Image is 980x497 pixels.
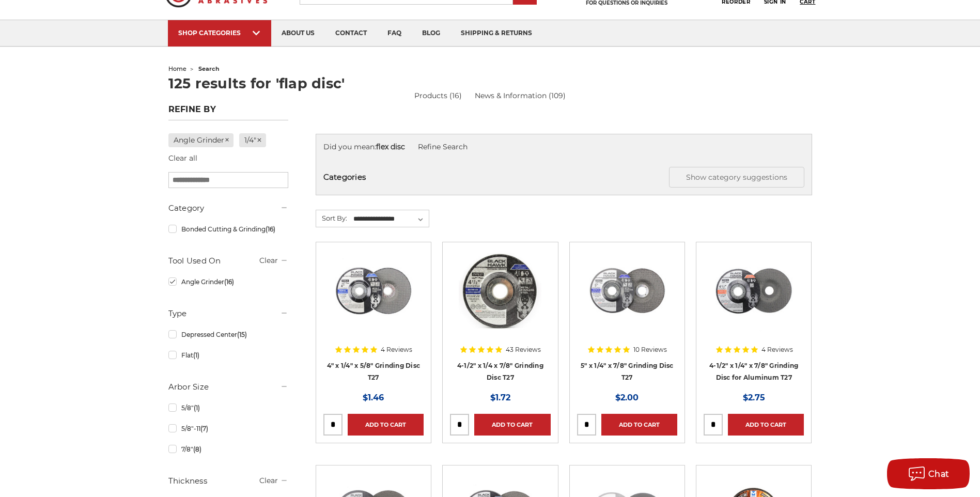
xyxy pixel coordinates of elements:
[168,153,197,163] a: Clear all
[237,331,247,338] span: (15)
[198,65,220,72] span: search
[168,325,288,344] a: Depressed Center
[194,404,200,412] span: (1)
[743,393,765,402] span: $2.75
[193,351,199,359] span: (1)
[381,347,412,353] span: 4 Reviews
[168,399,288,417] a: 5/8"
[327,362,421,381] a: 4" x 1/4" x 5/8" Grinding Disc T27
[363,393,384,402] span: $1.46
[474,414,550,436] a: Add to Cart
[325,20,377,46] a: contact
[168,255,288,267] h5: Tool Used On
[193,445,201,453] span: (8)
[168,220,288,238] a: Bonded Cutting & Grinding
[323,250,424,350] a: 4 inch BHA grinding wheels
[669,167,804,188] button: Show category suggestions
[414,91,462,100] a: Products (16)
[352,211,429,227] select: Sort By:
[168,133,234,147] a: Angle Grinder
[168,420,288,438] a: 5/8"-11
[168,76,812,90] h1: 125 results for 'flap disc'
[168,475,288,487] h5: Thickness
[475,90,566,101] a: News & Information (109)
[450,20,542,46] a: shipping & returns
[377,20,412,46] a: faq
[316,210,347,226] label: Sort By:
[178,29,261,37] div: SHOP CATEGORIES
[348,414,424,436] a: Add to Cart
[928,469,950,479] span: Chat
[259,475,278,485] a: Clear
[168,307,288,320] h5: Type
[615,393,639,402] span: $2.00
[586,250,668,332] img: 5 inch x 1/4 inch BHA grinding disc
[376,142,405,151] strong: flex disc
[581,362,674,381] a: 5" x 1/4" x 7/8" Grinding Disc T27
[457,362,543,381] a: 4-1/2" x 1/4 x 7/8" Grinding Disc T27
[418,142,468,151] a: Refine Search
[168,381,288,393] h5: Arbor Size
[323,142,804,152] div: Did you mean:
[168,65,186,72] a: home
[577,250,677,350] a: 5 inch x 1/4 inch BHA grinding disc
[412,20,450,46] a: blog
[704,250,804,350] a: BHA 4.5 inch grinding disc for aluminum
[712,250,795,332] img: BHA 4.5 inch grinding disc for aluminum
[224,278,234,286] span: (16)
[168,273,288,291] a: Angle Grinder
[168,346,288,364] a: Flat
[601,414,677,436] a: Add to Cart
[239,133,266,147] a: 1/4"
[887,458,970,489] button: Chat
[271,20,325,46] a: about us
[761,347,793,353] span: 4 Reviews
[459,250,541,332] img: BHA grinding wheels for 4.5 inch angle grinder
[323,167,804,188] h5: Categories
[266,225,275,233] span: (16)
[728,414,804,436] a: Add to Cart
[490,393,510,402] span: $1.72
[633,347,667,353] span: 10 Reviews
[200,425,208,432] span: (7)
[506,347,541,353] span: 43 Reviews
[259,256,278,265] a: Clear
[332,250,415,332] img: 4 inch BHA grinding wheels
[168,440,288,458] a: 7/8"
[450,250,550,350] a: BHA grinding wheels for 4.5 inch angle grinder
[709,362,798,381] a: 4-1/2" x 1/4" x 7/8" Grinding Disc for Aluminum T27
[168,202,288,214] h5: Category
[168,104,288,120] h5: Refine by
